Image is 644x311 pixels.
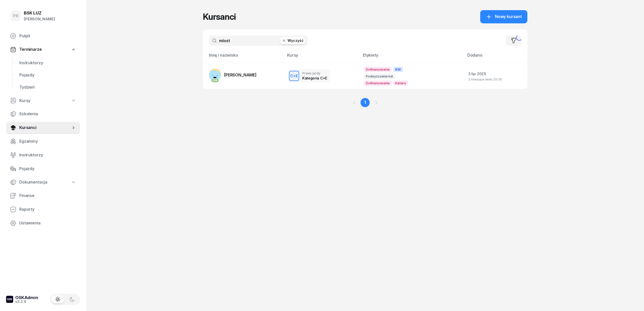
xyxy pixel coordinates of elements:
[302,76,327,80] div: Kategoria C+E
[15,57,80,69] a: Instruktorzy
[468,78,523,81] div: 2 miesiące temu 20:30
[13,14,19,18] span: PB
[211,79,219,82] div: PKK
[19,33,76,39] span: Pulpit
[284,52,360,63] th: Kursy
[19,206,76,213] span: Raporty
[209,36,308,46] input: Szukaj
[19,84,76,91] span: Tydzień
[15,81,80,93] a: Tydzień
[19,46,42,53] span: Terminarze
[393,67,403,72] span: BSK
[15,300,38,303] div: v3.2.4
[19,124,71,131] span: Kursanci
[495,13,522,20] span: Nowy kursant
[24,11,55,15] div: BSK LUZ
[19,152,76,158] span: Instruktorzy
[302,72,327,75] div: Prawo jazdy
[361,98,370,107] a: 1
[280,37,305,44] button: Wyczyść
[19,60,76,66] span: Instruktorzy
[288,73,300,79] div: C+E
[364,67,392,72] span: Dofinansowanie
[6,95,80,107] a: Kursy
[6,44,80,55] a: Terminarze
[6,163,80,175] a: Pojazdy
[224,72,257,77] span: [PERSON_NAME]
[393,80,408,86] span: Kariera
[209,69,257,81] a: PKK[PERSON_NAME]
[6,190,80,202] a: Finanse
[360,52,464,63] th: Etykiety
[19,192,76,199] span: Finanse
[6,296,13,303] img: logo-xs-dark@2x.png
[203,12,236,21] h1: Kursanci
[203,52,284,63] th: Imię i nazwisko
[468,71,523,77] div: 3 lip 2025
[15,296,38,300] div: OSKAdmin
[6,30,80,42] a: Pulpit
[464,52,527,63] th: Dodano
[289,71,299,81] button: C+E
[6,176,80,188] a: Dokumentacja
[6,217,80,229] a: Ustawienia
[6,135,80,148] a: Egzaminy
[364,80,392,86] span: Dofinansowanie
[15,69,80,81] a: Pojazdy
[19,111,76,117] span: Szkolenia
[19,179,47,186] span: Dokumentacja
[6,203,80,216] a: Raporty
[19,97,30,104] span: Kursy
[364,74,396,79] span: Podwyższenie kat.
[6,122,80,134] a: Kursanci
[480,10,527,23] a: Nowy kursant
[19,138,76,145] span: Egzaminy
[6,108,80,120] a: Szkolenia
[19,72,76,78] span: Pojazdy
[24,16,55,22] div: [PERSON_NAME]
[19,220,76,226] span: Ustawienia
[19,166,76,172] span: Pojazdy
[6,149,80,161] a: Instruktorzy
